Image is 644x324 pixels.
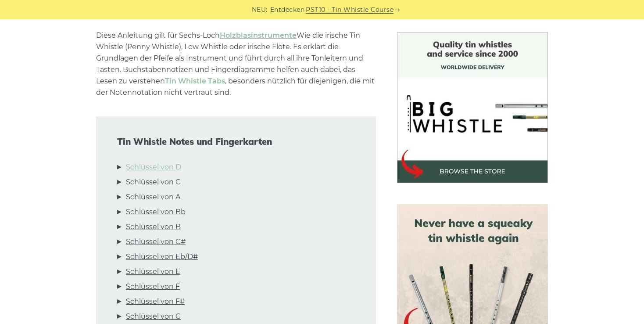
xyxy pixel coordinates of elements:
[220,31,297,40] a: Holzblasinstrumente
[126,221,181,233] a: Schlüssel von B
[126,311,181,322] a: Schlüssel von G
[165,77,225,85] a: Tin Whistle Tabs
[252,5,268,15] span: NEU:
[126,191,180,203] a: Schlüssel von A
[126,251,198,263] a: Schlüssel von Eb/D#
[397,32,548,183] img: BigWhistle Tin Whistle Store
[126,176,181,188] a: Schlüssel von C
[270,5,305,15] span: Entdecken
[117,137,355,147] span: Tin Whistle Notes und Fingerkarten
[126,281,180,292] a: Schlüssel von F
[126,296,185,307] a: Schlüssel von F#
[126,266,180,277] a: Schlüssel von E
[126,162,181,173] a: Schlüssel von D
[126,206,186,218] a: Schlüssel von Bb
[96,30,376,98] p: Diese Anleitung gilt für Sechs-Loch Wie die irische Tin Whistle (Penny Whistle), Low Whistle oder...
[306,5,394,15] a: PST10 - Tin Whistle Course
[126,236,186,248] a: Schlüssel von C#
